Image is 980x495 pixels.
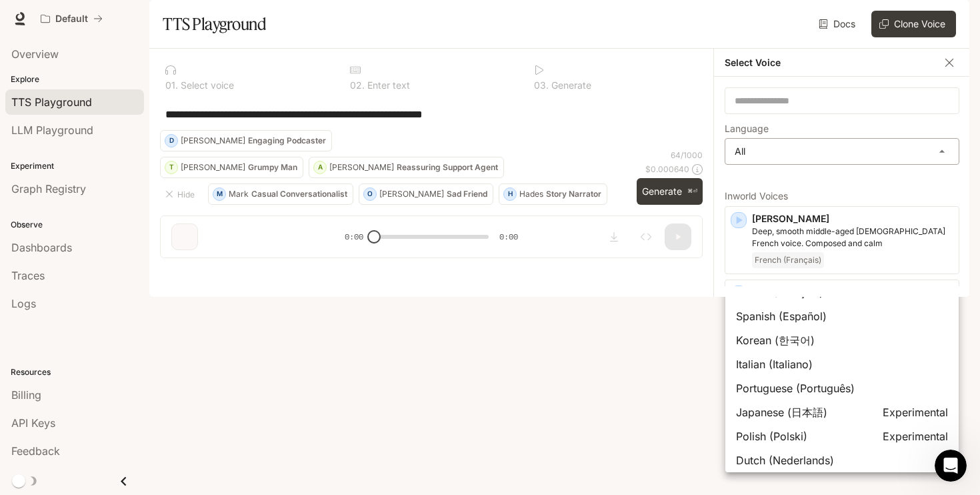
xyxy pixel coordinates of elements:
[736,332,948,348] div: Korean (한국어)
[165,81,178,90] p: 0 1 .
[181,163,245,171] p: [PERSON_NAME]
[736,428,948,444] div: Polish (Polski)
[752,225,953,250] p: Deep, smooth middle-aged male French voice. Composed and calm
[883,428,948,444] p: Experimental
[379,190,444,198] p: [PERSON_NAME]
[365,81,410,90] p: Enter text
[55,13,88,25] p: Default
[816,11,861,37] a: Docs
[519,190,543,198] p: Hades
[671,149,703,161] p: 64 / 1000
[736,452,948,468] div: Dutch (Nederlands)
[504,183,516,205] div: H
[687,187,697,195] p: ⌘⏎
[397,163,498,171] p: Reassuring Support Agent
[736,308,948,324] div: Spanish (Español)
[350,81,365,90] p: 0 2 .
[35,5,109,32] button: All workspaces
[163,11,266,37] h1: TTS Playground
[364,183,376,205] div: O
[736,404,948,420] div: Japanese (日本語)
[752,252,824,268] span: French (Français)
[248,163,297,171] p: Grumpy Man
[752,212,953,225] p: [PERSON_NAME]
[546,190,601,198] p: Story Narrator
[725,124,769,133] p: Language
[725,191,959,201] p: Inworld Voices
[736,380,948,396] div: Portuguese (Português)
[314,157,326,178] div: A
[534,81,549,90] p: 0 3 .
[178,81,234,90] p: Select voice
[736,356,948,372] div: Italian (Italiano)
[637,178,703,205] button: Generate
[752,286,953,299] p: [PERSON_NAME]
[229,190,249,198] p: Mark
[871,11,956,37] button: Clone Voice
[160,183,203,205] button: Hide
[251,190,347,198] p: Casual Conversationalist
[165,157,177,178] div: T
[447,190,487,198] p: Sad Friend
[213,183,225,205] div: M
[329,163,394,171] p: [PERSON_NAME]
[725,139,959,164] div: All
[165,130,177,151] div: D
[248,137,326,145] p: Engaging Podcaster
[935,450,967,482] iframe: Intercom live chat
[883,404,948,420] p: Experimental
[181,137,245,145] p: [PERSON_NAME]
[549,81,591,90] p: Generate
